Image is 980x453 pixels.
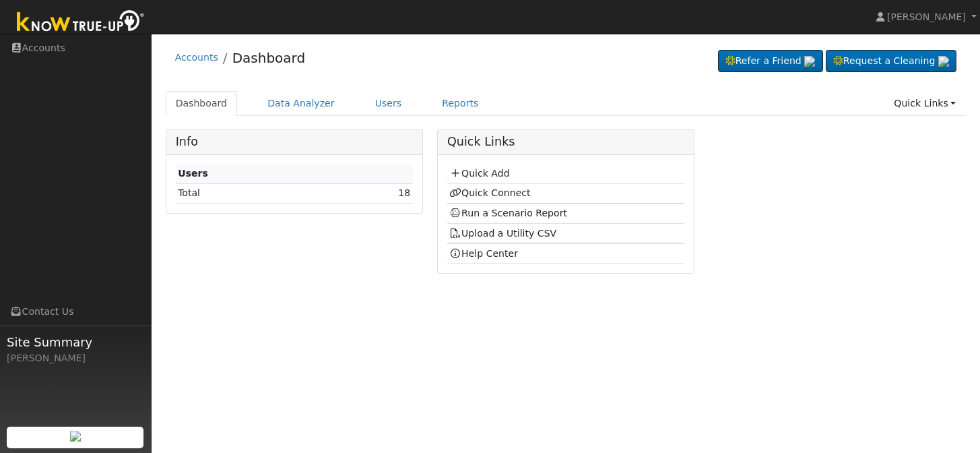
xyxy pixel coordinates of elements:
img: retrieve [70,431,81,442]
a: Refer a Friend [718,50,823,73]
a: Dashboard [166,91,238,116]
img: Know True-Up [10,7,152,38]
a: Data Analyzer [257,91,345,116]
img: retrieve [938,56,949,67]
div: [PERSON_NAME] [7,351,144,365]
a: Accounts [175,52,218,63]
img: retrieve [804,56,815,67]
span: [PERSON_NAME] [887,11,966,22]
a: Reports [432,91,488,116]
a: Request a Cleaning [826,50,956,73]
a: Dashboard [232,50,306,66]
span: Site Summary [7,333,144,351]
a: Quick Links [884,91,966,116]
a: Users [365,91,412,116]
